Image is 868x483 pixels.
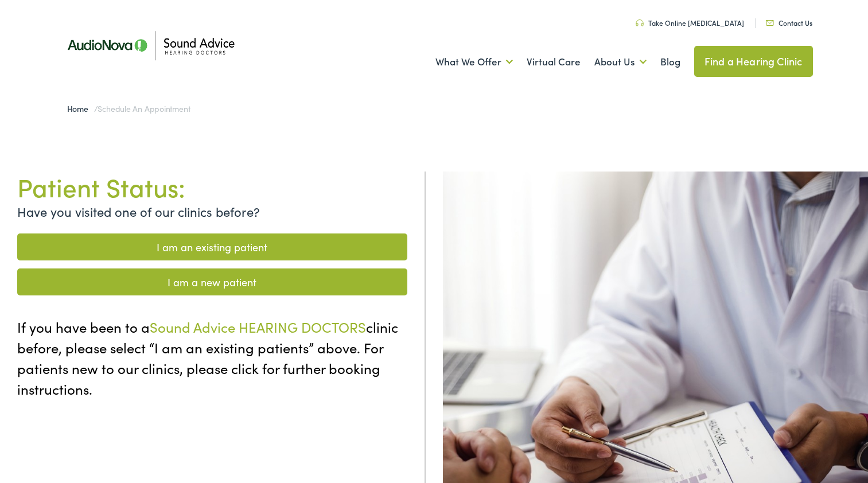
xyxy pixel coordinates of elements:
[150,317,366,336] span: Sound Advice HEARING DOCTORS
[17,172,407,202] h1: Patient Status:
[67,103,190,114] span: /
[17,202,407,221] p: Have you visited one of our clinics before?
[435,41,513,83] a: What We Offer
[636,18,744,28] a: Take Online [MEDICAL_DATA]
[98,103,190,114] span: Schedule an Appointment
[17,268,407,295] a: I am a new patient
[694,46,813,77] a: Find a Hearing Clinic
[17,233,407,260] a: I am an existing patient
[17,317,407,399] p: If you have been to a clinic before, please select “I am an existing patients” above. For patient...
[527,41,581,83] a: Virtual Care
[594,41,647,83] a: About Us
[67,103,94,114] a: Home
[636,20,644,26] img: Headphone icon in a unique green color, suggesting audio-related services or features.
[660,41,680,83] a: Blog
[766,18,812,28] a: Contact Us
[766,20,774,26] img: Icon representing mail communication in a unique green color, indicative of contact or communicat...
